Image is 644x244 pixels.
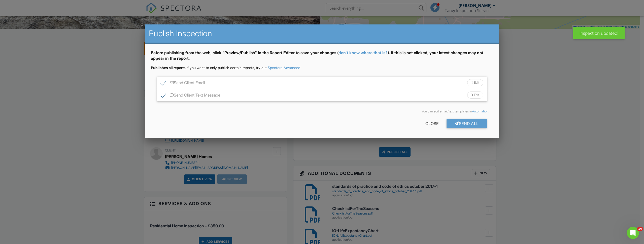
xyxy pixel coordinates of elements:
label: Send Client Text Message [161,93,220,99]
div: Edit [467,79,483,86]
span: If you want to only publish certain reports, try out [151,66,267,70]
iframe: Intercom live chat [627,227,639,239]
div: Before publishing from the web, click "Preview/Publish" in the Report Editor to save your changes... [151,50,493,65]
a: Automation [472,109,488,113]
a: Spectora Advanced [268,66,300,70]
div: Close [417,119,447,128]
strong: Publishes all reports. [151,66,187,70]
div: Edit [467,91,483,99]
div: You can edit email/text templates in . [155,109,489,113]
span: 10 [637,227,643,231]
div: Inspection updated! [573,27,625,39]
a: don't know where that is? [338,50,388,55]
div: Send All [447,119,487,128]
label: Send Client Email [161,80,205,87]
h2: Publish Inspection [149,28,495,39]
